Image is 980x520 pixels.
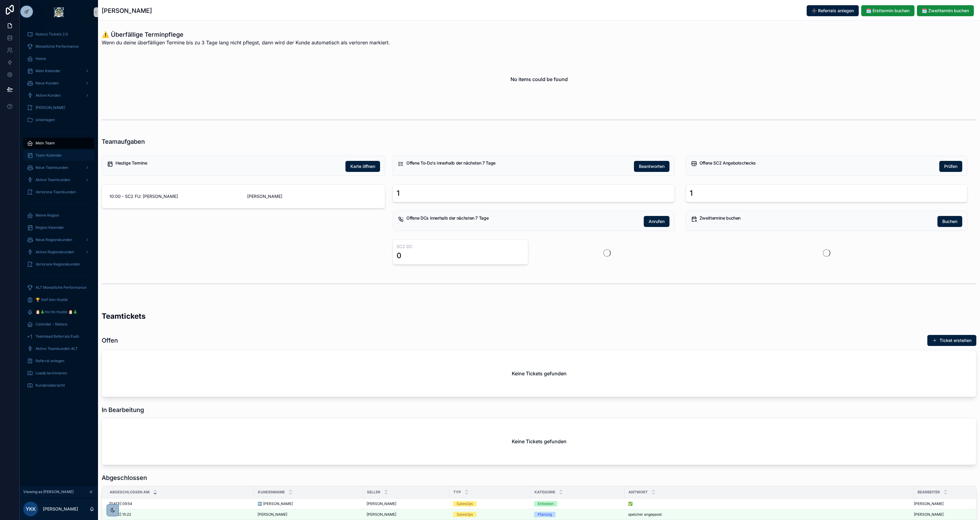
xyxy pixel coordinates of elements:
[23,174,94,185] a: Aktive Teamkunden
[36,262,80,267] span: Verlorene Regionskunden
[26,505,36,513] span: YKK
[102,336,118,345] h1: Offen
[628,512,910,517] a: speicher angepasst
[23,29,94,40] a: Noloco Tickets 2.0
[23,234,94,245] a: Neue Regionskunden
[457,512,473,517] div: SalesOps
[36,153,62,158] span: Team Kalender
[23,78,94,89] a: Neue Kunden
[23,380,94,391] a: Kundenübersicht
[20,24,98,486] div: scrollable content
[36,32,68,37] span: Noloco Tickets 2.0
[258,501,359,506] a: 🆕 [PERSON_NAME]
[23,355,94,366] a: Referral anlegen
[23,368,94,379] a: Leads terminieren
[350,163,375,169] span: Karte öffnen
[247,193,309,199] span: [PERSON_NAME]
[628,490,648,495] span: Antwort
[102,137,145,146] h1: Teamaufgaben
[54,7,64,17] img: App logo
[36,310,77,314] span: 🎅🎄Ho Ho Hustle 🎅🎄
[258,512,287,517] span: [PERSON_NAME]
[699,161,934,165] h5: Offene SC2 Angebotschecks
[512,370,567,377] h2: Keine Tickets gefunden
[807,5,859,16] button: ➕ Referrals anlegen
[36,177,70,182] span: Aktive Teamkunden
[367,512,396,517] span: [PERSON_NAME]
[628,501,910,506] a: ✅
[511,76,568,83] h2: No items could be found
[512,438,567,445] h2: Keine Tickets gefunden
[36,297,68,302] span: 🏆 Self Gen Hustle
[23,102,94,113] a: [PERSON_NAME]
[36,346,78,351] span: Aktive Teamkunden ALT
[397,251,401,261] div: 0
[457,501,473,507] div: SalesOps
[36,322,67,327] span: Calendar - Noloco
[36,371,67,376] span: Leads terminieren
[918,490,940,495] span: Bearbeiter
[937,216,962,227] button: Buchen
[23,247,94,258] a: Aktive Regionskunden
[110,490,149,495] span: Abgeschlossen am
[23,331,94,342] a: Teamlead Referrals Push
[258,501,293,506] span: 🆕 [PERSON_NAME]
[944,163,957,169] span: Prüfen
[914,512,944,517] span: [PERSON_NAME]
[102,185,385,208] a: 10:00 - SC2 FU: [PERSON_NAME][PERSON_NAME]
[36,56,46,61] span: Home
[23,282,94,293] a: ALT Monatliche Performance
[699,216,933,220] h5: Zweittermine buchen
[538,512,552,517] div: Planung
[23,222,94,233] a: Region Kalender
[36,93,61,98] span: Aktive Kunden
[23,187,94,198] a: Verlorene Teamkunden
[367,501,396,506] span: [PERSON_NAME]
[102,39,390,46] span: Wenn du deine überfälligen Termine bis zu 3 Tage lang nicht pflegst, dann wird der Kunde automati...
[367,501,446,506] a: [PERSON_NAME]
[922,8,969,14] span: 🗓️ Zweittermin buchen
[36,105,65,110] span: [PERSON_NAME]
[861,5,914,16] button: 🗓️ Ersttermin buchen
[36,141,55,146] span: Mein Team
[406,216,639,220] h5: Offene DCs innerhalb der nächsten 7 Tage
[36,44,79,49] span: Monatliche Performance
[102,311,145,321] h2: Teamtickets
[36,81,59,86] span: Neue Kunden
[634,161,669,172] button: Beantworten
[23,138,94,149] a: Mein Team
[534,512,621,517] a: Planung
[866,8,910,14] span: 🗓️ Ersttermin buchen
[102,6,152,15] h1: [PERSON_NAME]
[534,501,621,507] a: Entlosten
[109,512,131,517] span: [DATE] 15:22
[23,150,94,161] a: Team Kalender
[649,218,665,225] span: Anrufen
[345,161,380,172] button: Karte öffnen
[23,210,94,221] a: Meine Region
[109,193,240,199] span: 10:00 - SC2 FU: [PERSON_NAME]
[102,30,390,39] h1: ⚠️ Überfällige Terminpflege
[367,512,446,517] a: [PERSON_NAME]
[36,383,65,388] span: Kundenübersicht
[927,335,976,346] button: Ticket erstellen
[102,406,144,414] h1: In Bearbeitung
[690,188,693,198] div: 1
[102,474,147,482] h1: Abgeschlossen
[23,489,73,494] span: Viewing as [PERSON_NAME]
[23,65,94,76] a: Mein Kalender
[23,90,94,101] a: Aktive Kunden
[23,162,94,173] a: Neue Teamkunden
[36,225,64,230] span: Region Kalender
[23,114,94,125] a: Unterlagen
[406,161,629,165] h5: Offene To-Do's innerhalb der nächsten 7 Tage
[939,161,962,172] button: Prüfen
[109,501,250,506] a: [DATE] 09:54
[36,334,79,339] span: Teamlead Referrals Push
[534,490,555,495] span: Kategorie
[397,188,400,198] div: 1
[109,512,250,517] a: [DATE] 15:22
[109,501,132,506] span: [DATE] 09:54
[628,501,633,506] span: ✅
